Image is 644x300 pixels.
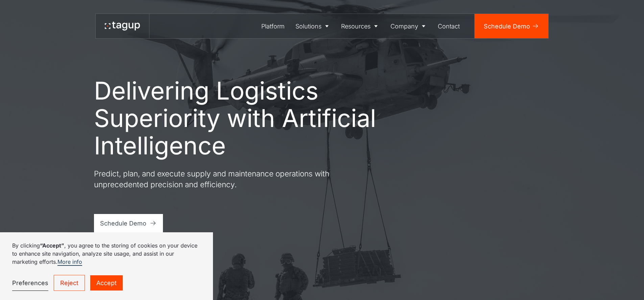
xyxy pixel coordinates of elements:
[54,275,85,291] a: Reject
[94,77,378,159] h1: Delivering Logistics Superiority with Artificial Intelligence
[475,14,548,38] a: Schedule Demo
[256,14,290,38] a: Platform
[261,22,285,31] div: Platform
[484,22,530,31] div: Schedule Demo
[57,258,82,266] a: More info
[90,275,123,291] a: Accept
[100,219,146,228] div: Schedule Demo
[390,22,418,31] div: Company
[295,22,321,31] div: Solutions
[12,275,48,291] a: Preferences
[12,241,201,266] p: By clicking , you agree to the storing of cookies on your device to enhance site navigation, anal...
[290,14,336,38] a: Solutions
[336,14,385,38] a: Resources
[94,168,337,190] p: Predict, plan, and execute supply and maintenance operations with unprecedented precision and eff...
[433,14,466,38] a: Contact
[385,14,433,38] a: Company
[438,22,460,31] div: Contact
[94,214,163,232] a: Schedule Demo
[341,22,371,31] div: Resources
[40,242,64,249] strong: “Accept”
